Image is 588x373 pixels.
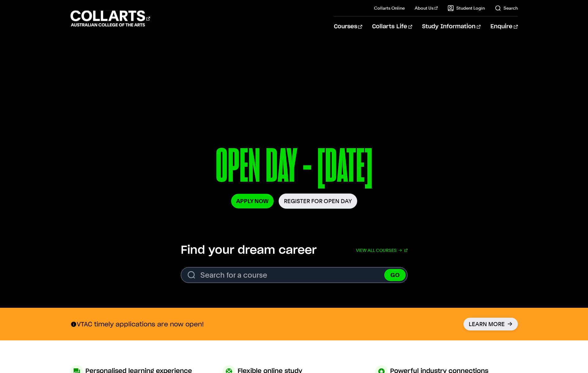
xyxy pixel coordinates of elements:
button: GO [384,269,406,281]
div: Go to homepage [71,10,150,27]
a: About Us [415,5,438,11]
a: Register for Open Day [279,193,357,209]
a: Courses [334,16,362,37]
input: Search for a course [181,267,408,283]
h2: Find your dream career [181,243,317,257]
a: Enquire [490,16,517,37]
p: OPEN DAY - [DATE] [120,142,467,193]
p: VTAC timely applications are now open! [71,320,204,328]
a: Apply Now [231,194,274,208]
a: Student Login [448,5,485,11]
a: View all courses [356,243,408,257]
a: Search [495,5,518,11]
form: Search [181,267,408,283]
a: Learn More [463,318,518,330]
a: Collarts Online [374,5,405,11]
a: Study Information [422,16,481,37]
a: Collarts Life [372,16,412,37]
